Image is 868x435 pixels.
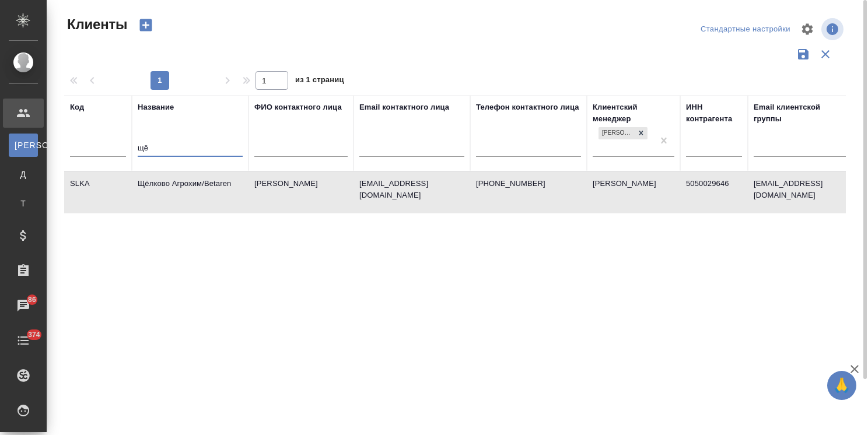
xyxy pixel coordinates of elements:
a: 86 [3,291,44,320]
span: Т [15,198,32,209]
button: Создать [132,15,160,35]
td: [PERSON_NAME] [587,172,680,213]
span: Посмотреть информацию [821,18,846,40]
a: Т [9,192,38,215]
div: Клиентский менеджер [593,101,674,125]
a: [PERSON_NAME] [9,134,38,157]
div: split button [698,20,793,38]
button: Сбросить фильтры [814,43,836,65]
div: Email контактного лица [359,101,449,113]
div: Email клиентской группы [754,101,847,125]
div: Телефон контактного лица [476,101,579,113]
span: 374 [21,329,47,341]
div: Код [70,101,84,113]
div: Усманова Ольга [597,126,649,141]
button: 🙏 [827,371,856,400]
td: [EMAIL_ADDRESS][DOMAIN_NAME] [748,172,853,213]
p: [PHONE_NUMBER] [476,178,581,190]
td: [PERSON_NAME] [249,172,353,213]
td: 5050029646 [680,172,748,213]
button: Сохранить фильтры [792,43,814,65]
span: [PERSON_NAME] [15,139,32,151]
a: 374 [3,326,44,355]
td: Щёлково Агрохим/Betaren [132,172,249,213]
a: Д [9,163,38,186]
span: из 1 страниц [295,73,344,90]
span: Настроить таблицу [793,15,821,43]
div: Название [138,101,174,113]
span: Д [15,169,32,180]
span: Клиенты [64,15,127,34]
p: [EMAIL_ADDRESS][DOMAIN_NAME] [359,178,464,201]
div: [PERSON_NAME] [598,127,635,139]
div: ИНН контрагента [686,101,742,125]
span: 🙏 [832,373,852,398]
div: ФИО контактного лица [254,101,342,113]
td: SLKA [64,172,132,213]
span: 86 [21,294,43,306]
